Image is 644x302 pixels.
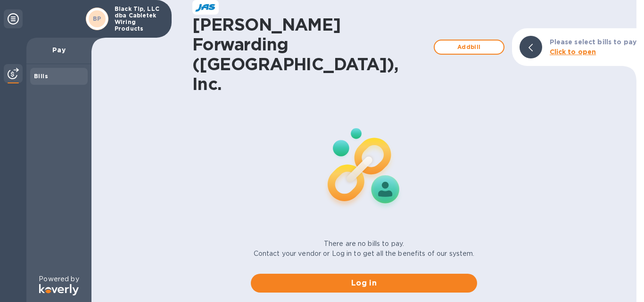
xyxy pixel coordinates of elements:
[39,274,79,284] p: Powered by
[34,73,48,80] b: Bills
[192,15,429,94] h1: [PERSON_NAME] Forwarding ([GEOGRAPHIC_DATA]), Inc.
[251,274,477,293] button: Log in
[115,6,162,32] p: Black Tip, LLC dba Cabletek Wiring Products
[442,41,496,53] span: Add bill
[34,45,84,55] p: Pay
[254,239,475,259] p: There are no bills to pay. Contact your vendor or Log in to get all the benefits of our system.
[39,284,79,295] img: Logo
[258,278,470,289] span: Log in
[434,40,504,55] button: Addbill
[93,15,101,22] b: BP
[550,38,636,46] b: Please select bills to pay
[550,48,596,56] b: Click to open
